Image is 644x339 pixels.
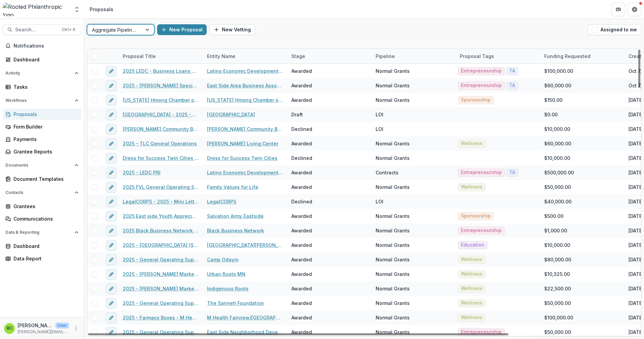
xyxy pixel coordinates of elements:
[90,6,113,13] div: Proposals
[55,322,69,329] p: User
[544,140,571,147] div: $60,000.00
[376,154,410,162] div: Normal Grants
[3,121,81,132] a: Form Builder
[123,285,199,292] a: 2025 - [PERSON_NAME] Market - Indigenous Roots
[13,56,76,63] div: Dashboard
[18,329,69,335] p: [PERSON_NAME][EMAIL_ADDRESS][DOMAIN_NAME]
[207,314,283,321] a: M Health Fairview/[GEOGRAPHIC_DATA][US_STATE] Foundation
[207,300,264,307] a: The Sanneh Foundation
[376,300,410,307] div: Normal Grants
[376,198,383,205] div: LOI
[207,242,283,249] a: [GEOGRAPHIC_DATA][PERSON_NAME] ISD#625
[87,4,116,14] nav: breadcrumb
[3,253,81,264] a: Data Report
[207,271,245,278] a: Urban Roots MN
[376,67,410,75] div: Normal Grants
[3,173,81,185] a: Document Templates
[291,67,312,75] div: Awarded
[3,54,81,65] a: Dashboard
[106,124,117,135] button: edit
[3,227,81,238] button: Open Data & Reporting
[106,298,117,309] button: edit
[291,125,312,133] div: Declined
[544,227,567,234] div: $1,000.00
[372,49,456,63] div: Pipeline
[3,134,81,145] a: Payments
[209,24,255,35] button: New Vetting
[123,329,199,336] a: 2025 - General Operating Support ESNDC
[123,300,199,307] a: 2025 - General Operating Support - The Sanneh Foundation
[123,67,199,75] a: 2025 LEDC - Business Loans Management
[3,3,69,16] img: Rooted Philanthropic logo
[291,329,312,336] div: Awarded
[376,314,410,321] div: Normal Grants
[544,169,574,176] div: $500,000.00
[291,256,312,263] div: Awarded
[123,256,199,263] a: 2025 - General Operating Support
[119,53,160,60] div: Proposal Title
[106,153,117,164] button: edit
[544,329,571,336] div: $50,000.00
[157,24,207,35] button: New Proposal
[376,183,410,191] div: Normal Grants
[13,111,76,118] div: Proposals
[106,95,117,106] button: edit
[291,154,312,162] div: Declined
[207,256,239,263] a: Camp Odayin
[5,163,72,168] span: Documents
[60,26,77,33] div: Ctrl + K
[540,49,624,63] div: Funding Requested
[18,322,53,329] p: [PERSON_NAME]
[119,49,203,63] div: Proposal Title
[3,146,81,157] a: Grantee Reports
[123,154,199,162] a: Dress for Success Twin Cities - 2025 - Mini Letter of Inquiry
[13,43,79,49] span: Notifications
[106,66,117,77] button: edit
[544,198,572,205] div: $40,000.00
[544,256,571,263] div: $80,000.00
[207,67,283,75] a: Latino Economic Development Center
[106,196,117,207] button: edit
[544,125,570,133] div: $10,000.00
[540,53,594,60] div: Funding Requested
[106,327,117,338] button: edit
[123,140,197,147] a: 2025 - TLC General Operations
[5,98,72,103] span: Workflows
[207,140,278,147] a: [PERSON_NAME] Living Center
[5,71,72,76] span: Activity
[291,82,312,89] div: Awarded
[123,314,199,321] a: 2025 - Farmacy Boxes - M Health Fairview/U of MN Foundation
[123,111,199,118] a: [GEOGRAPHIC_DATA] - 2025 - Mini Letter of Inquiry
[3,160,81,171] button: Open Documents
[544,154,570,162] div: $10,000.00
[456,49,540,63] div: Proposal Tags
[287,49,372,63] div: Stage
[291,314,312,321] div: Awarded
[106,211,117,222] button: edit
[123,213,199,220] a: 2025 East side Youth Appreciation Day sponsorship Salvation Army
[544,82,571,89] div: $60,000.00
[376,256,410,263] div: Normal Grants
[291,300,312,307] div: Awarded
[106,269,117,280] button: edit
[376,82,410,89] div: Normal Grants
[376,169,399,176] div: Contracts
[207,125,283,133] a: [PERSON_NAME] Community Band
[612,3,625,16] button: Partners
[106,109,117,120] button: edit
[3,24,81,35] button: Search...
[207,227,264,234] a: Black Business Network
[203,53,239,60] div: Entity Name
[123,82,199,89] a: 2025 - [PERSON_NAME] Special Proj. Business Assessment & Triage
[376,227,410,234] div: Normal Grants
[3,81,81,92] a: Tasks
[376,125,383,133] div: LOI
[544,67,573,75] div: $100,000.00
[207,169,283,176] a: Latino Economic Development Center
[544,111,558,118] div: $0.00
[203,49,287,63] div: Entity Name
[13,83,76,90] div: Tasks
[544,271,570,278] div: $10,325.00
[3,40,81,51] button: Notifications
